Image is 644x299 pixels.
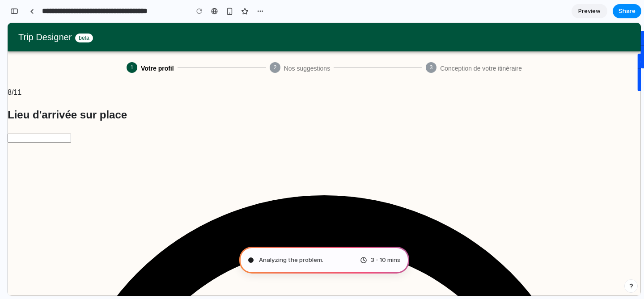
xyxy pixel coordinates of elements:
a: Preview [572,4,607,18]
text: 3 [422,42,425,48]
button: Share [613,4,641,18]
span: Share [619,7,636,16]
span: Preview [578,7,601,16]
span: Analyzing the problem . [259,256,323,265]
text: 2 [266,42,269,48]
span: Nos suggestions [276,41,323,50]
span: Conception de votre itinéraire [432,41,514,50]
span: 3 - 10 mins [371,256,400,265]
h1: Trip Designer [11,7,623,21]
span: Votre profil [133,41,166,50]
span: beta [68,11,85,19]
text: 1 [123,42,126,48]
